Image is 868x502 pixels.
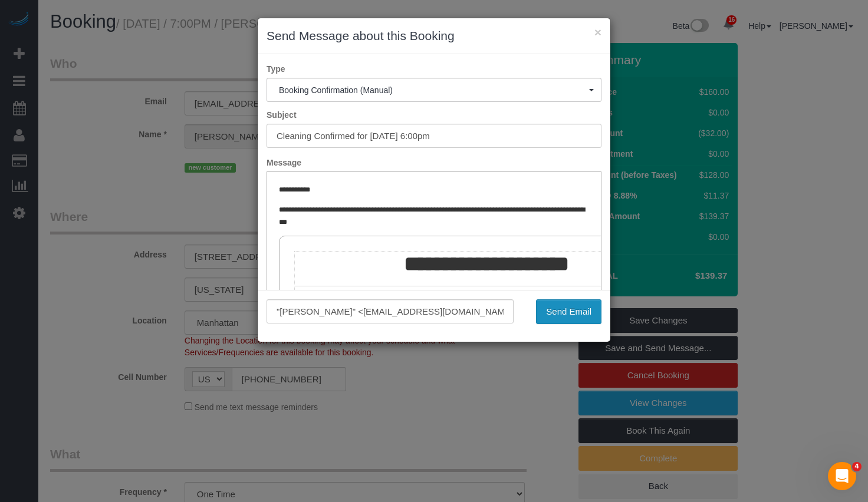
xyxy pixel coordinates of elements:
button: Send Email [536,299,601,324]
input: Subject [267,124,601,148]
span: Booking Confirmation (Manual) [279,85,589,95]
label: Subject [258,109,610,121]
h3: Send Message about this Booking [267,27,601,45]
button: × [594,26,601,38]
label: Message [258,157,610,169]
iframe: Intercom live chat [828,462,856,490]
button: Booking Confirmation (Manual) [267,78,601,102]
iframe: Rich Text Editor, editor1 [267,172,601,356]
span: 4 [852,462,862,471]
label: Type [258,63,610,75]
